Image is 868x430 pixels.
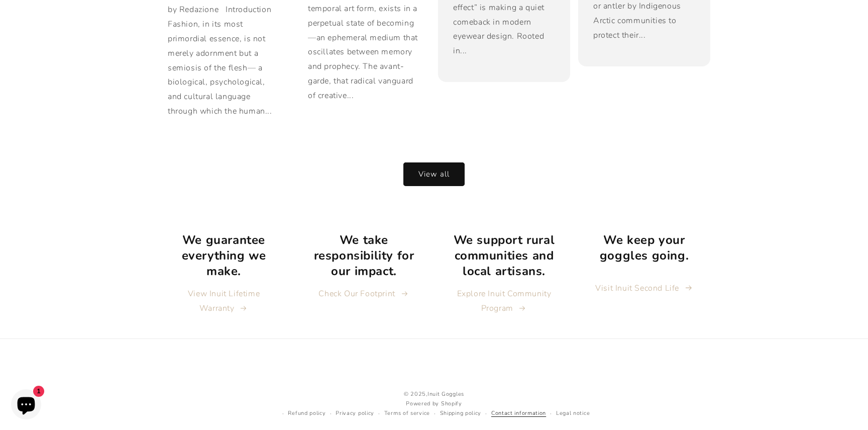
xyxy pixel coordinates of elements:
[454,232,555,279] strong: We support rural communities and local artisans.
[182,232,266,279] strong: We guarantee everything we make.
[556,409,590,418] a: Legal notice
[446,287,563,316] a: Explore Inuit Community Program
[427,390,464,398] a: Inuit Goggles
[318,287,409,301] a: Check Our Footprint
[491,409,546,418] a: Contact information
[384,409,430,418] a: Terms of service
[600,232,689,264] strong: We keep your goggles going.
[288,409,325,418] a: Refund policy
[440,409,482,418] a: Shipping policy
[595,281,693,296] a: Visit Inuit Second Life
[336,409,374,418] a: Privacy policy
[406,400,462,407] a: Powered by Shopify
[8,389,44,422] inbox-online-store-chat: Shopify online store chat
[314,232,414,279] strong: We take responsibility for our impact.
[403,162,465,186] a: View all
[165,287,282,316] a: View Inuit Lifetime Warranty
[278,390,590,399] small: © 2025,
